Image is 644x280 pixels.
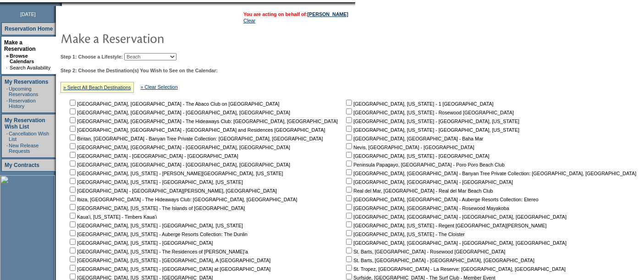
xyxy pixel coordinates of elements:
[68,188,277,194] nobr: [GEOGRAPHIC_DATA] - [GEOGRAPHIC_DATA][PERSON_NAME], [GEOGRAPHIC_DATA]
[68,118,338,124] nobr: [GEOGRAPHIC_DATA], [GEOGRAPHIC_DATA] - The Hideaways Club: [GEOGRAPHIC_DATA], [GEOGRAPHIC_DATA]
[6,98,8,109] td: ·
[9,143,39,154] a: New Release Requests
[344,127,519,133] nobr: [GEOGRAPHIC_DATA], [US_STATE] - [GEOGRAPHIC_DATA], [US_STATE]
[68,214,157,220] nobr: Kaua'i, [US_STATE] - Timbers Kaua'i
[6,131,8,142] td: ·
[344,205,509,211] nobr: [GEOGRAPHIC_DATA], [GEOGRAPHIC_DATA] - Rosewood Mayakoba
[344,162,505,167] nobr: Peninsula Papagayo, [GEOGRAPHIC_DATA] - Poro Poro Beach Club
[68,145,290,150] nobr: [GEOGRAPHIC_DATA], [GEOGRAPHIC_DATA] - [GEOGRAPHIC_DATA], [GEOGRAPHIC_DATA]
[68,197,297,202] nobr: Ibiza, [GEOGRAPHIC_DATA] - The Hideaways Club: [GEOGRAPHIC_DATA], [GEOGRAPHIC_DATA]
[344,232,465,237] nobr: [GEOGRAPHIC_DATA], [US_STATE] - The Cloister
[9,98,36,109] a: Reservation History
[344,249,505,254] nobr: St. Barts, [GEOGRAPHIC_DATA] - Rosewood [GEOGRAPHIC_DATA]
[59,2,62,6] img: promoShadowLeftCorner.gif
[68,232,248,237] nobr: [GEOGRAPHIC_DATA], [US_STATE] - Auberge Resorts Collection: The Dunlin
[68,153,238,159] nobr: [GEOGRAPHIC_DATA] - [GEOGRAPHIC_DATA] - [GEOGRAPHIC_DATA]
[6,143,8,154] td: ·
[344,110,514,115] nobr: [GEOGRAPHIC_DATA], [US_STATE] - Rosewood [GEOGRAPHIC_DATA]
[68,110,290,115] nobr: [GEOGRAPHIC_DATA], [GEOGRAPHIC_DATA] - [GEOGRAPHIC_DATA], [GEOGRAPHIC_DATA]
[344,188,493,194] nobr: Real del Mar, [GEOGRAPHIC_DATA] - Real del Mar Beach Club
[61,68,218,73] b: Step 2: Choose the Destination(s) You Wish to See on the Calendar:
[68,205,245,211] nobr: [GEOGRAPHIC_DATA], [US_STATE] - The Islands of [GEOGRAPHIC_DATA]
[68,249,248,254] nobr: [GEOGRAPHIC_DATA], [US_STATE] - The Residences of [PERSON_NAME]'a
[344,118,519,124] nobr: [GEOGRAPHIC_DATA], [US_STATE] - [GEOGRAPHIC_DATA], [US_STATE]
[63,85,131,90] a: » Select All Beach Destinations
[243,18,255,23] a: Clear
[344,101,494,107] nobr: [GEOGRAPHIC_DATA], [US_STATE] - 1 [GEOGRAPHIC_DATA]
[20,11,36,17] span: [DATE]
[61,54,123,59] b: Step 1: Choose a Lifestyle:
[344,214,567,220] nobr: [GEOGRAPHIC_DATA], [GEOGRAPHIC_DATA] - [GEOGRAPHIC_DATA], [GEOGRAPHIC_DATA]
[68,171,283,176] nobr: [GEOGRAPHIC_DATA], [US_STATE] - [PERSON_NAME][GEOGRAPHIC_DATA], [US_STATE]
[68,258,270,263] nobr: [GEOGRAPHIC_DATA], [US_STATE] - [GEOGRAPHIC_DATA], A [GEOGRAPHIC_DATA]
[68,223,243,228] nobr: [GEOGRAPHIC_DATA], [US_STATE] - [GEOGRAPHIC_DATA], [US_STATE]
[344,240,567,246] nobr: [GEOGRAPHIC_DATA], [GEOGRAPHIC_DATA] - [GEOGRAPHIC_DATA], [GEOGRAPHIC_DATA]
[68,162,290,167] nobr: [GEOGRAPHIC_DATA], [GEOGRAPHIC_DATA] - [GEOGRAPHIC_DATA], [GEOGRAPHIC_DATA]
[344,136,483,141] nobr: [GEOGRAPHIC_DATA], [GEOGRAPHIC_DATA] - Baha Mar
[10,65,50,70] a: Search Availability
[344,179,513,185] nobr: [GEOGRAPHIC_DATA], [GEOGRAPHIC_DATA] - [GEOGRAPHIC_DATA]
[344,258,534,263] nobr: St. Barts, [GEOGRAPHIC_DATA] - [GEOGRAPHIC_DATA], [GEOGRAPHIC_DATA]
[68,127,325,133] nobr: [GEOGRAPHIC_DATA], [GEOGRAPHIC_DATA] - [GEOGRAPHIC_DATA] and Residences [GEOGRAPHIC_DATA]
[344,266,566,272] nobr: St. Tropez, [GEOGRAPHIC_DATA] - La Reserve: [GEOGRAPHIC_DATA], [GEOGRAPHIC_DATA]
[68,101,280,107] nobr: [GEOGRAPHIC_DATA], [GEOGRAPHIC_DATA] - The Abaco Club on [GEOGRAPHIC_DATA]
[344,145,474,150] nobr: Nevis, [GEOGRAPHIC_DATA] - [GEOGRAPHIC_DATA]
[61,29,244,47] img: pgTtlMakeReservation.gif
[6,53,9,59] b: »
[5,117,45,130] a: My Reservation Wish List
[62,2,63,6] img: blank.gif
[344,197,539,202] nobr: [GEOGRAPHIC_DATA], [GEOGRAPHIC_DATA] - Auberge Resorts Collection: Etereo
[344,171,636,176] nobr: [GEOGRAPHIC_DATA], [GEOGRAPHIC_DATA] - Banyan Tree Private Collection: [GEOGRAPHIC_DATA], [GEOGRA...
[6,65,9,70] td: ·
[5,26,53,32] a: Reservation Home
[6,86,8,97] td: ·
[4,39,36,52] a: Make a Reservation
[68,266,270,272] nobr: [GEOGRAPHIC_DATA], [US_STATE] - [GEOGRAPHIC_DATA] at [GEOGRAPHIC_DATA]
[9,86,38,97] a: Upcoming Reservations
[68,240,213,246] nobr: [GEOGRAPHIC_DATA], [US_STATE] - [GEOGRAPHIC_DATA]
[5,162,39,168] a: My Contracts
[243,11,348,17] span: You are acting on behalf of:
[308,11,348,17] a: [PERSON_NAME]
[141,84,178,90] a: » Clear Selection
[68,179,243,185] nobr: [GEOGRAPHIC_DATA], [US_STATE] - [GEOGRAPHIC_DATA], [US_STATE]
[5,79,48,85] a: My Reservations
[344,153,490,159] nobr: [GEOGRAPHIC_DATA], [US_STATE] - [GEOGRAPHIC_DATA]
[344,223,547,228] nobr: [GEOGRAPHIC_DATA], [US_STATE] - Regent [GEOGRAPHIC_DATA][PERSON_NAME]
[9,131,49,142] a: Cancellation Wish List
[10,53,34,64] a: Browse Calendars
[68,136,323,141] nobr: Bintan, [GEOGRAPHIC_DATA] - Banyan Tree Private Collection: [GEOGRAPHIC_DATA], [GEOGRAPHIC_DATA]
